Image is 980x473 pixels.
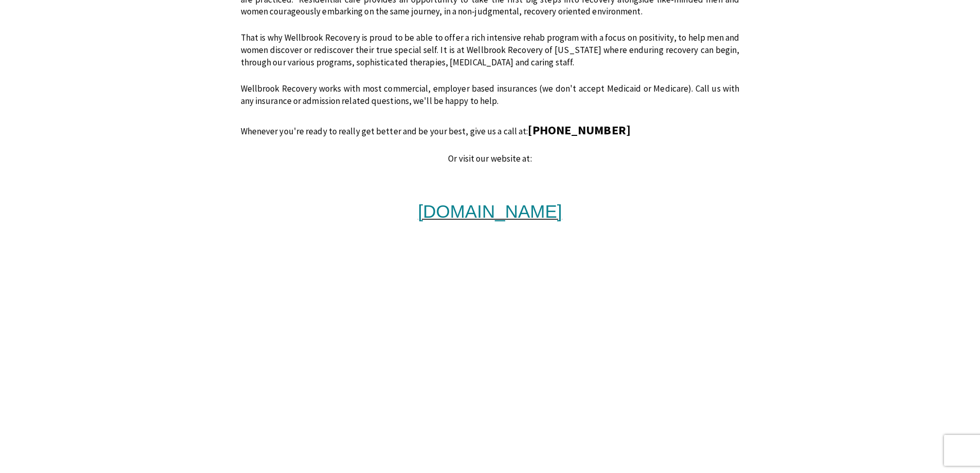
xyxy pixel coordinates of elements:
a: [DOMAIN_NAME] [418,201,562,221]
p: Or visit our website at: [241,153,740,165]
strong: [PHONE_NUMBER] [528,122,630,138]
p: Wellbrook Recovery works with most commercial, employer based insurances (we don't accept Medicai... [241,83,740,108]
p: Whenever you're ready to really get better and be your best, give us a call at: [241,121,740,139]
p: That is why Wellbrook Recovery is proud to be able to offer a rich intensive rehab program with a... [241,32,740,68]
